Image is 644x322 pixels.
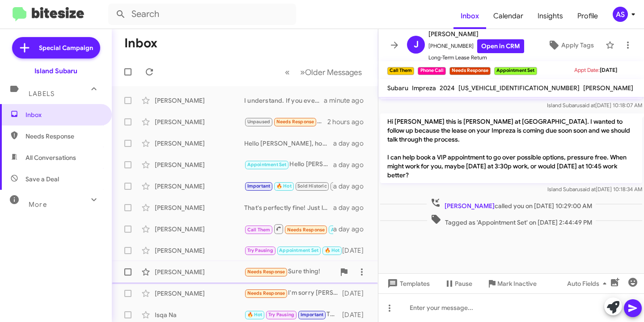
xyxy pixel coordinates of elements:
small: Call Them [387,67,414,75]
small: Needs Response [449,67,491,75]
span: Auto Fields [567,276,610,292]
span: Mark Inactive [497,276,537,292]
div: Sure thing! [244,267,335,277]
span: Unpaused [247,119,271,125]
div: [PERSON_NAME] [155,203,244,212]
div: Hello [PERSON_NAME], how can we help you? [244,139,333,148]
div: Hello [PERSON_NAME], as per [PERSON_NAME], we are not interested in the Outback. [244,159,333,170]
div: That's perfectly fine! If you have any questions in the future or change your mind, feel free to ... [244,181,333,191]
span: Island Subaru [DATE] 10:18:07 AM [547,102,642,109]
span: Needs Response [247,269,285,275]
div: a day ago [333,225,371,234]
span: Inbox [453,3,486,29]
button: Pause [437,276,479,292]
span: Important [301,312,324,318]
span: Island Subaru [DATE] 10:18:34 AM [547,186,642,192]
span: 🔥 Hot [276,183,292,189]
div: [PERSON_NAME] [155,160,244,169]
span: Labels [29,90,55,98]
a: Insights [530,3,570,29]
span: 🔥 Hot [325,247,340,253]
span: » [300,67,305,78]
span: Important [247,183,271,189]
button: Mark Inactive [479,276,544,292]
nav: Page navigation example [280,63,367,81]
div: Perfect! We look forward to seeing you [DATE]. What time would you like to come in? [244,245,342,255]
span: [DATE] [600,67,617,73]
span: Needs Response [287,227,325,233]
span: Inbox [25,110,102,119]
span: Needs Response [247,290,285,296]
input: Search [108,4,296,25]
button: Apply Tags [540,37,601,53]
div: [PERSON_NAME] [155,225,244,234]
div: a day ago [333,182,371,191]
span: J [414,38,419,52]
span: [PERSON_NAME] [445,202,495,210]
span: Call Them [247,227,271,233]
div: I'm sorry [PERSON_NAME] we were at the bank when the request was sent inadvertently to you. We li... [244,288,342,298]
div: That's perfectly fine! Just let me know when you're ready, and we can set up an appointment to di... [244,203,333,212]
span: Appointment Set [331,227,370,233]
button: Auto Fields [560,276,617,292]
div: Inbound Call [244,223,333,234]
span: Templates [386,276,430,292]
a: Calendar [486,3,530,29]
div: [PERSON_NAME] [155,289,244,298]
span: Needs Response [276,119,314,125]
span: [PHONE_NUMBER] [428,39,524,53]
span: Needs Response [25,132,102,141]
h1: Inbox [124,36,157,50]
div: a day ago [333,139,371,148]
div: That’s great to hear! If you ever consider selling your vehicle in the future, feel free to reach... [244,309,342,320]
span: 2024 [440,84,455,92]
p: Hi [PERSON_NAME] this is [PERSON_NAME] at [GEOGRAPHIC_DATA]. I wanted to follow up because the le... [380,113,642,183]
span: Sold Responded Historic [333,183,390,189]
span: All Conversations [25,153,76,162]
span: Tagged as 'Appointment Set' on [DATE] 2:44:49 PM [427,214,596,227]
span: Sold Historic [297,183,327,189]
span: [PERSON_NAME] [583,84,633,92]
span: Special Campaign [39,43,93,52]
div: Isqa Na [155,310,244,319]
a: Special Campaign [12,37,100,59]
div: Island Subaru [34,67,77,75]
span: Impreza [412,84,436,92]
span: Subaru [387,84,408,92]
span: Appointment Set [247,162,287,167]
span: Appt Date: [574,67,600,73]
span: Older Messages [305,67,362,77]
div: a minute ago [324,96,371,105]
span: Appointment Set [279,247,318,253]
button: AS [605,7,634,22]
span: [US_VEHICLE_IDENTIFICATION_NUMBER] [458,84,580,92]
button: Previous [280,63,295,81]
span: called you on [DATE] 10:29:00 AM [427,197,596,210]
div: [DATE] [342,310,371,319]
div: [PERSON_NAME] [155,246,244,255]
a: Profile [570,3,605,29]
div: AS [613,7,628,22]
div: [PERSON_NAME] [155,139,244,148]
div: [PERSON_NAME] [155,117,244,126]
div: [PERSON_NAME] [155,268,244,276]
div: still have time with lease [244,117,327,127]
span: Try Pausing [247,247,273,253]
small: Phone Call [418,67,445,75]
span: Pause [455,276,472,292]
div: 2 hours ago [327,117,371,126]
span: Save a Deal [25,175,59,184]
span: 🔥 Hot [247,312,263,318]
span: said at [580,102,595,109]
small: Appointment Set [494,67,537,75]
span: Try Pausing [268,312,294,318]
span: More [29,201,47,209]
span: « [285,67,290,78]
div: I understand. If you ever decide to sell your vehicle or have questions in the future, feel free ... [244,96,324,105]
button: Next [295,63,367,81]
span: Apply Tags [561,37,594,53]
div: [PERSON_NAME] [155,182,244,191]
